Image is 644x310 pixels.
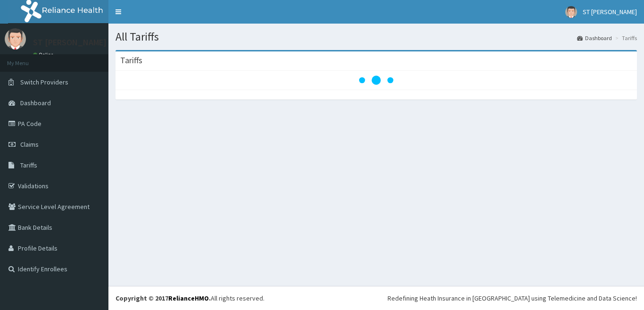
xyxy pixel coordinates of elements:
[116,31,637,43] h1: All Tariffs
[20,99,51,107] span: Dashboard
[577,34,612,42] a: Dashboard
[583,8,637,16] span: ST [PERSON_NAME]
[20,140,39,149] span: Claims
[33,38,107,47] p: ST [PERSON_NAME]
[108,286,644,310] footer: All rights reserved.
[613,34,637,42] li: Tariffs
[116,294,211,302] strong: Copyright © 2017 .
[5,28,26,50] img: User Image
[357,61,395,99] svg: audio-loading
[20,161,37,169] span: Tariffs
[33,51,56,58] a: Online
[168,294,209,302] a: RelianceHMO
[120,56,142,65] h3: Tariffs
[388,293,637,303] div: Redefining Heath Insurance in [GEOGRAPHIC_DATA] using Telemedicine and Data Science!
[20,78,68,86] span: Switch Providers
[565,6,577,18] img: User Image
